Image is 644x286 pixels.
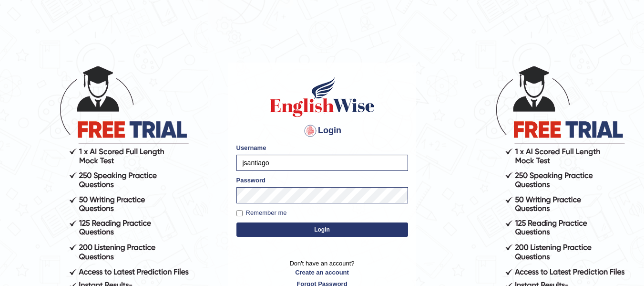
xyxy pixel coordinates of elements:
[236,176,266,185] label: Password
[236,143,266,152] label: Username
[236,222,408,237] button: Login
[236,268,408,277] a: Create an account
[236,210,243,216] input: Remember me
[236,208,287,218] label: Remember me
[236,123,408,138] h4: Login
[268,75,377,118] img: Logo of English Wise sign in for intelligent practice with AI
